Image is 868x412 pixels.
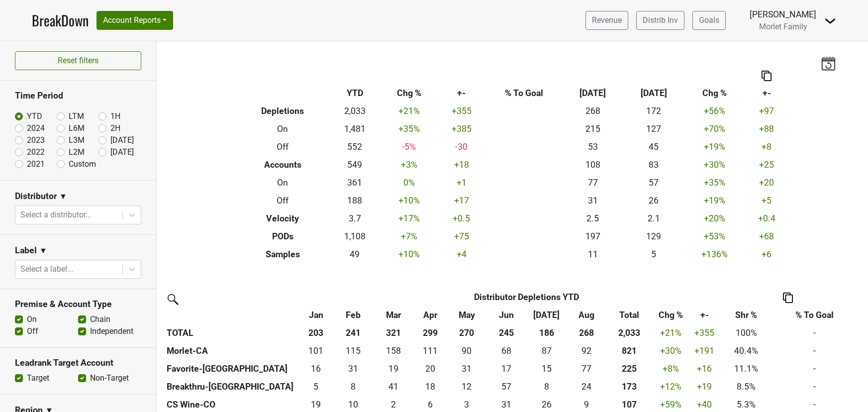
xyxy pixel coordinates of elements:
[90,372,129,384] label: Non-Target
[486,360,527,378] td: 17
[783,293,793,303] img: Copy to clipboard
[684,102,745,120] td: +56 %
[489,362,524,375] div: 17
[527,342,567,360] td: 87
[607,342,652,360] th: 820.833
[164,360,299,378] th: Favorite-[GEOGRAPHIC_DATA]
[720,378,773,396] td: 8.5%
[684,209,745,227] td: +20 %
[413,306,447,324] th: Apr: activate to sort column ascending
[437,84,485,102] th: +-
[447,342,486,360] td: 90
[609,344,650,357] div: 821
[15,358,141,368] h3: Leadrank Target Account
[720,342,773,360] td: 40.4%
[416,398,445,411] div: 6
[437,120,485,138] td: +385
[486,306,527,324] th: Jun: activate to sort column ascending
[437,174,485,192] td: +1
[236,156,329,174] th: Accounts
[569,380,604,393] div: 24
[773,324,856,342] td: -
[447,324,486,342] th: 270
[301,344,331,357] div: 101
[750,8,816,21] div: [PERSON_NAME]
[27,325,38,337] label: Off
[381,174,438,192] td: 0 %
[486,378,527,396] td: 57.255
[567,342,607,360] td: 91.833
[529,344,564,357] div: 87
[623,120,684,138] td: 127
[623,174,684,192] td: 57
[691,344,717,357] div: +191
[299,342,334,360] td: 101
[301,362,331,375] div: 16
[609,380,650,393] div: 173
[745,120,788,138] td: +88
[69,122,85,134] label: L6M
[329,192,381,209] td: 188
[416,344,445,357] div: 111
[447,306,486,324] th: May: activate to sort column ascending
[39,245,47,257] span: ▼
[381,245,438,263] td: +10 %
[381,156,438,174] td: +3 %
[110,110,120,122] label: 1H
[329,245,381,263] td: 49
[745,84,788,102] th: +-
[684,138,745,156] td: +19 %
[527,360,567,378] td: 14.667
[27,158,45,170] label: 2021
[562,156,623,174] td: 108
[236,102,329,120] th: Depletions
[773,306,856,324] th: % To Goal: activate to sort column ascending
[69,134,85,146] label: L3M
[447,378,486,396] td: 12
[299,360,334,378] td: 16
[110,146,134,158] label: [DATE]
[562,227,623,245] td: 197
[694,328,714,338] span: +355
[567,378,607,396] td: 24
[416,380,445,393] div: 18
[15,91,141,101] h3: Time Period
[569,398,604,411] div: 9
[59,191,67,203] span: ▼
[527,324,567,342] th: 186
[69,146,85,158] label: L2M
[684,84,745,102] th: Chg %
[720,324,773,342] td: 100%
[333,306,374,324] th: Feb: activate to sort column ascending
[416,362,445,375] div: 20
[607,378,652,396] th: 173.089
[376,362,411,375] div: 19
[333,288,719,306] th: Distributor Depletions YTD
[69,110,84,122] label: LTM
[569,362,604,375] div: 77
[299,324,334,342] th: 203
[745,245,788,263] td: +6
[745,102,788,120] td: +97
[562,209,623,227] td: 2.5
[164,378,299,396] th: Breakthru-[GEOGRAPHIC_DATA]
[692,11,726,30] a: Goals
[450,362,484,375] div: 31
[745,156,788,174] td: +25
[376,398,411,411] div: 2
[824,15,836,27] img: Dropdown Menu
[527,306,567,324] th: Jul: activate to sort column ascending
[684,174,745,192] td: +35 %
[381,84,438,102] th: Chg %
[236,120,329,138] th: On
[437,245,485,263] td: +4
[762,71,772,81] img: Copy to clipboard
[381,192,438,209] td: +10 %
[329,120,381,138] td: 1,481
[562,84,623,102] th: [DATE]
[110,134,134,146] label: [DATE]
[720,360,773,378] td: 11.1%
[381,102,438,120] td: +21 %
[69,158,96,170] label: Custom
[623,156,684,174] td: 83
